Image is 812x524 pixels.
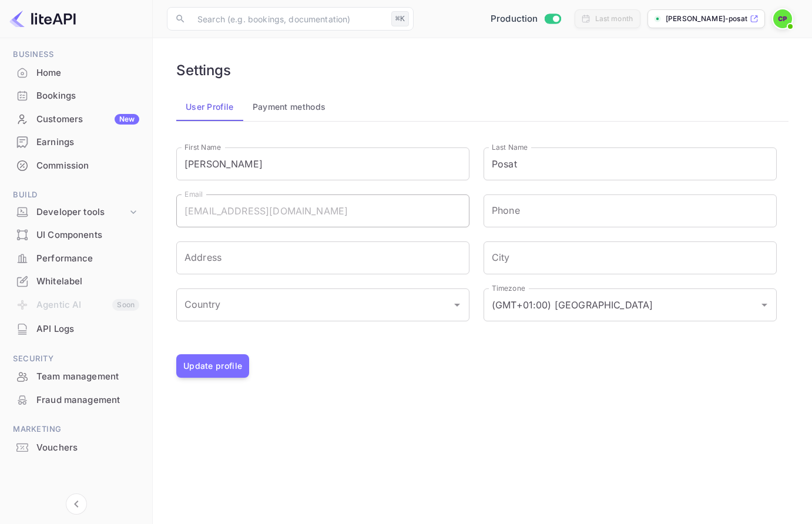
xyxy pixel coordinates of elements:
[176,93,243,121] button: User Profile
[595,14,633,24] div: Last month
[36,113,139,126] div: Customers
[7,189,145,201] span: Build
[666,14,747,24] p: [PERSON_NAME]-posat-1t6gl.nuit...
[243,93,335,121] button: Payment methods
[7,154,145,177] div: Commission
[7,423,145,436] span: Marketing
[391,11,409,26] div: ⌘K
[36,394,139,407] div: Fraud management
[36,229,139,242] div: UI Components
[492,142,528,152] label: Last Name
[176,93,788,121] div: account-settings tabs
[7,389,145,411] a: Fraud management
[492,283,525,293] label: Timezone
[7,365,145,388] div: Team management
[7,85,145,108] div: Bookings
[486,12,565,26] div: Switch to Sandbox mode
[176,241,469,274] input: Address
[184,142,221,152] label: First Name
[7,48,145,61] span: Business
[36,159,139,173] div: Commission
[36,206,127,219] div: Developer tools
[115,114,139,125] div: New
[7,131,145,153] a: Earnings
[36,89,139,103] div: Bookings
[36,323,139,336] div: API Logs
[7,436,145,459] div: Vouchers
[184,189,203,199] label: Email
[491,12,538,26] span: Production
[7,247,145,269] a: Performance
[773,9,792,28] img: Colin Posat
[36,252,139,266] div: Performance
[484,241,777,274] input: City
[36,370,139,384] div: Team management
[7,389,145,412] div: Fraud management
[756,297,773,313] button: Open
[7,224,145,247] div: UI Components
[7,62,145,85] div: Home
[36,441,139,455] div: Vouchers
[182,294,447,316] input: Country
[7,224,145,246] a: UI Components
[176,62,231,79] h6: Settings
[36,275,139,288] div: Whitelabel
[176,194,469,227] input: Email
[7,318,145,341] div: API Logs
[7,352,145,365] span: Security
[66,493,87,515] button: Collapse navigation
[190,7,387,31] input: Search (e.g. bookings, documentation)
[484,147,777,180] input: Last Name
[7,85,145,106] a: Bookings
[176,147,469,180] input: First Name
[7,247,145,270] div: Performance
[7,154,145,176] a: Commission
[7,318,145,340] a: API Logs
[7,436,145,458] a: Vouchers
[7,270,145,293] div: Whitelabel
[7,131,145,154] div: Earnings
[449,297,465,313] button: Open
[7,62,145,83] a: Home
[36,136,139,149] div: Earnings
[7,108,145,130] a: CustomersNew
[36,66,139,80] div: Home
[9,9,76,28] img: LiteAPI logo
[484,194,777,227] input: phone
[7,270,145,292] a: Whitelabel
[7,365,145,387] a: Team management
[7,108,145,131] div: CustomersNew
[176,354,249,378] button: Update profile
[7,202,145,223] div: Developer tools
